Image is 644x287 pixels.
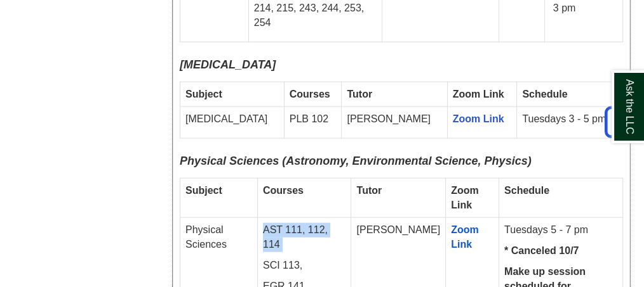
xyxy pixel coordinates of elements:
[185,89,222,99] strong: Subject
[180,155,532,167] i: Physical Sciences (Astronomy, Environmental Science, Physics)
[254,1,377,30] p: 214, 215, 243, 244, 253, 254
[504,245,579,256] strong: * Canceled 10/7
[263,185,304,196] strong: Courses
[451,224,481,250] a: Zoom Link
[347,89,372,99] strong: Tutor
[522,89,567,99] strong: Schedule
[451,185,479,210] strong: Zoom Link
[185,185,222,196] strong: Subject
[356,185,382,196] strong: Tutor
[180,58,276,71] i: [MEDICAL_DATA]
[342,107,447,139] td: [PERSON_NAME]
[453,113,504,124] a: Zoom Link
[504,185,549,196] strong: Schedule
[504,223,617,238] p: Tuesdays 5 - 7 pm
[263,258,346,273] p: SCI 113,
[263,223,346,252] p: AST 111, 112, 114
[600,113,641,131] a: Back to Top
[290,89,330,99] strong: Courses
[180,107,285,139] td: [MEDICAL_DATA]
[522,112,617,127] p: Tuesdays 3 - 5 pm
[290,112,337,127] p: PLB 102
[453,89,504,99] strong: Zoom Link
